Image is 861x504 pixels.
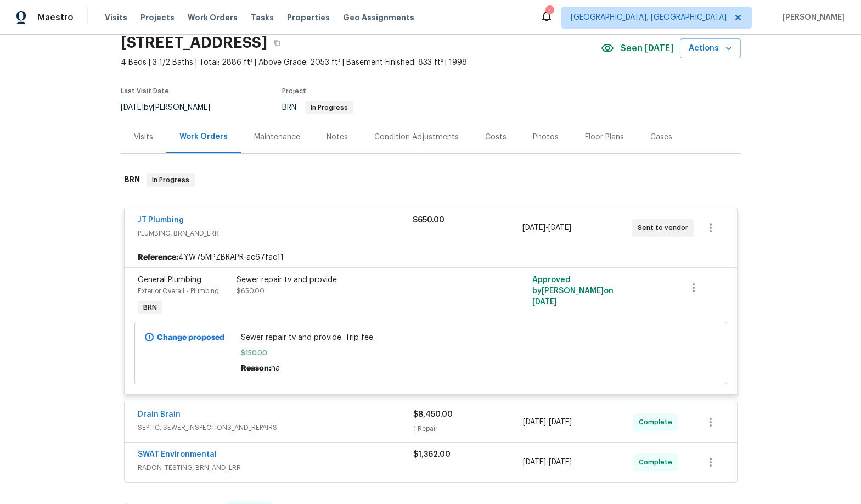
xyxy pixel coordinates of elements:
[138,451,217,458] a: SWAT Environmental
[237,275,477,285] div: Sewer repair tv and provide
[138,288,219,294] span: Exterior Overall - Plumbing
[138,216,184,224] a: JT Plumbing
[638,222,693,233] span: Sent to vendor
[522,224,545,232] span: [DATE]
[287,12,330,23] span: Properties
[267,33,287,53] button: Copy Address
[548,224,571,232] span: [DATE]
[639,457,677,468] span: Complete
[621,43,673,54] span: Seen [DATE]
[134,132,153,143] div: Visits
[37,12,74,23] span: Maestro
[413,423,524,434] div: 1 Repair
[327,132,348,143] div: Notes
[306,104,352,111] span: In Progress
[121,88,169,94] span: Last Visit Date
[179,131,228,142] div: Work Orders
[585,132,624,143] div: Floor Plans
[121,37,267,48] h2: [STREET_ADDRESS]
[125,248,737,267] div: 4YW75MPZBRAPR-ac67fac11
[343,12,414,23] span: Geo Assignments
[138,462,413,473] span: RADON_TESTING, BRN_AND_LRR
[148,175,194,186] span: In Progress
[138,252,178,263] b: Reference:
[138,276,201,284] span: General Plumbing
[138,411,181,418] a: Drain Brain
[282,88,306,94] span: Project
[241,348,620,359] span: $150.00
[413,216,444,224] span: $650.00
[523,458,546,466] span: [DATE]
[241,365,271,372] span: Reason:
[650,132,672,143] div: Cases
[639,417,677,428] span: Complete
[157,334,224,341] b: Change proposed
[374,132,459,143] div: Condition Adjustments
[523,457,572,468] span: -
[241,332,620,343] span: Sewer repair tv and provide. Trip fee.
[545,7,553,18] div: 1
[549,458,572,466] span: [DATE]
[139,302,161,313] span: BRN
[485,132,507,143] div: Costs
[121,101,223,114] div: by [PERSON_NAME]
[532,298,557,306] span: [DATE]
[533,132,559,143] div: Photos
[121,104,144,111] span: [DATE]
[522,222,571,233] span: -
[778,12,845,23] span: [PERSON_NAME]
[413,411,453,418] span: $8,450.00
[680,38,741,59] button: Actions
[523,418,546,426] span: [DATE]
[413,451,451,458] span: $1,362.00
[138,422,413,433] span: SEPTIC, SEWER_INSPECTIONS_AND_REPAIRS
[254,132,300,143] div: Maintenance
[282,104,353,111] span: BRN
[571,12,727,23] span: [GEOGRAPHIC_DATA], [GEOGRAPHIC_DATA]
[188,12,238,23] span: Work Orders
[138,228,413,239] span: PLUMBING, BRN_AND_LRR
[523,417,572,428] span: -
[689,42,732,55] span: Actions
[532,276,614,306] span: Approved by [PERSON_NAME] on
[105,12,127,23] span: Visits
[140,12,175,23] span: Projects
[121,163,741,198] div: BRN In Progress
[124,173,140,187] h6: BRN
[237,288,265,294] span: $650.00
[251,14,274,21] span: Tasks
[549,418,572,426] span: [DATE]
[271,365,280,372] span: na
[121,57,601,68] span: 4 Beds | 3 1/2 Baths | Total: 2886 ft² | Above Grade: 2053 ft² | Basement Finished: 833 ft² | 1998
